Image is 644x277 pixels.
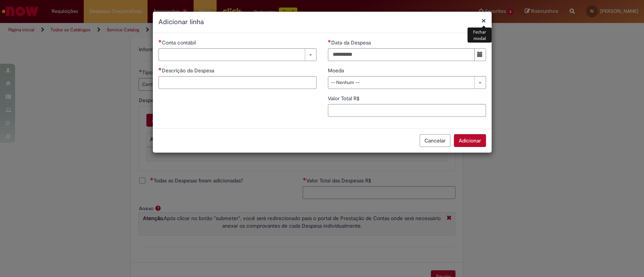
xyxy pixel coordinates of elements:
span: -- Nenhum -- [331,77,470,89]
h2: Adicionar linha [158,17,486,27]
div: Fechar modal [467,28,491,43]
span: Moeda [328,67,346,74]
span: Necessários [158,40,162,43]
span: Data da Despesa [331,39,372,46]
input: Descrição da Despesa [158,76,317,89]
a: Limpar campo Conta contábil [158,48,317,61]
button: Adicionar [454,134,486,147]
button: Cancelar [420,134,450,147]
input: Valor Total R$ [328,104,486,117]
input: Data da Despesa [328,48,475,61]
span: Necessários [328,40,331,43]
span: Necessários [158,67,162,70]
span: Valor Total R$ [328,95,361,102]
span: Descrição da Despesa [162,67,216,74]
button: Mostrar calendário para Data da Despesa [474,48,486,61]
button: Fechar modal [481,17,486,24]
span: Necessários - Conta contábil [162,39,197,46]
